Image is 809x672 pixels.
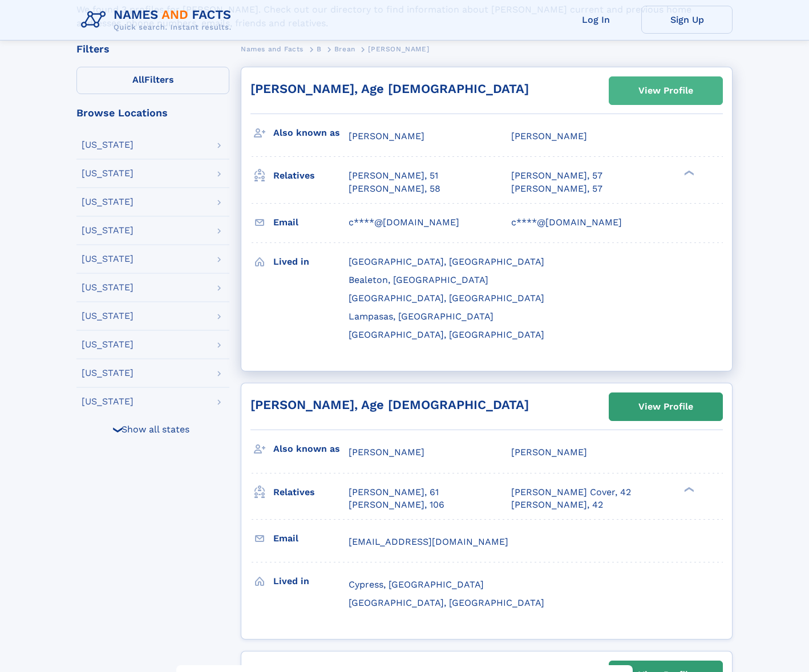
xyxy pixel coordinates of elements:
[76,67,229,94] label: Filters
[349,293,544,303] span: [GEOGRAPHIC_DATA], [GEOGRAPHIC_DATA]
[349,597,544,608] span: [GEOGRAPHIC_DATA], [GEOGRAPHIC_DATA]
[82,197,134,207] div: [US_STATE]
[273,572,349,591] h3: Lived in
[334,42,355,56] a: Brean
[349,311,494,322] span: Lampasas, [GEOGRAPHIC_DATA]
[638,394,693,420] div: View Profile
[334,45,355,53] span: Brean
[511,499,603,511] a: [PERSON_NAME], 42
[82,397,134,406] div: [US_STATE]
[273,123,349,143] h3: Also known as
[511,447,587,458] span: [PERSON_NAME]
[511,169,602,182] a: [PERSON_NAME], 57
[349,486,439,499] a: [PERSON_NAME], 61
[349,256,544,267] span: [GEOGRAPHIC_DATA], [GEOGRAPHIC_DATA]
[317,45,322,53] span: B
[511,183,602,195] a: [PERSON_NAME], 57
[349,536,508,547] span: [EMAIL_ADDRESS][DOMAIN_NAME]
[368,45,429,53] span: [PERSON_NAME]
[111,426,125,433] div: ❯
[349,131,424,141] span: [PERSON_NAME]
[76,415,229,443] div: Show all states
[273,439,349,459] h3: Also known as
[681,485,695,493] div: ❯
[681,169,695,177] div: ❯
[82,340,134,349] div: [US_STATE]
[250,398,529,412] a: [PERSON_NAME], Age [DEMOGRAPHIC_DATA]
[349,579,484,590] span: Cypress, [GEOGRAPHIC_DATA]
[349,499,444,511] a: [PERSON_NAME], 106
[609,393,722,420] a: View Profile
[273,252,349,272] h3: Lived in
[82,369,134,378] div: [US_STATE]
[349,274,488,285] span: Bealeton, [GEOGRAPHIC_DATA]
[273,166,349,185] h3: Relatives
[349,169,438,182] a: [PERSON_NAME], 51
[638,78,693,104] div: View Profile
[76,5,241,35] img: Logo Names and Facts
[82,169,134,178] div: [US_STATE]
[641,6,733,34] a: Sign Up
[511,486,631,499] a: [PERSON_NAME] Cover, 42
[349,183,440,195] a: [PERSON_NAME], 58
[76,44,229,54] div: Filters
[317,42,322,56] a: B
[273,213,349,232] h3: Email
[550,6,641,34] a: Log In
[132,74,144,85] span: All
[250,82,529,96] a: [PERSON_NAME], Age [DEMOGRAPHIC_DATA]
[511,131,587,141] span: [PERSON_NAME]
[273,483,349,502] h3: Relatives
[82,226,134,235] div: [US_STATE]
[349,447,424,458] span: [PERSON_NAME]
[609,77,722,104] a: View Profile
[82,283,134,292] div: [US_STATE]
[76,108,229,118] div: Browse Locations
[273,529,349,548] h3: Email
[241,42,304,56] a: Names and Facts
[82,254,134,264] div: [US_STATE]
[82,140,134,149] div: [US_STATE]
[82,311,134,321] div: [US_STATE]
[349,329,544,340] span: [GEOGRAPHIC_DATA], [GEOGRAPHIC_DATA]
